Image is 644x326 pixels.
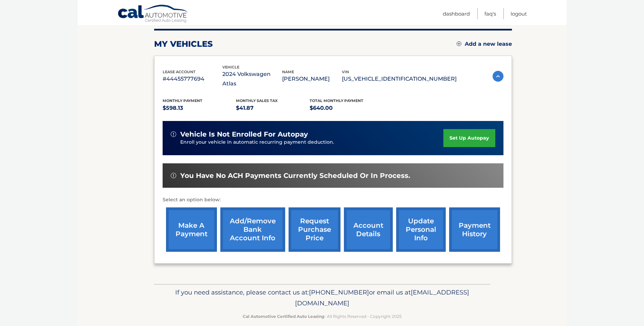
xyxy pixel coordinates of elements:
a: Logout [511,8,527,19]
p: $41.87 [236,103,310,113]
p: Select an option below: [163,196,503,204]
p: [PERSON_NAME] [282,74,342,84]
a: FAQ's [484,8,496,19]
span: Monthly sales Tax [236,98,278,103]
p: $640.00 [310,103,383,113]
p: 2024 Volkswagen Atlas [222,69,282,88]
a: make a payment [166,207,217,252]
span: name [282,69,294,74]
span: vin [342,69,349,74]
a: account details [344,207,393,252]
a: Add/Remove bank account info [220,207,285,252]
span: vehicle is not enrolled for autopay [180,130,308,139]
p: - All Rights Reserved - Copyright 2025 [159,313,486,320]
a: payment history [449,207,500,252]
a: request purchase price [289,207,341,252]
h2: my vehicles [154,39,213,49]
span: vehicle [222,65,239,69]
a: Add a new lease [457,41,512,47]
img: alert-white.svg [171,131,176,137]
p: If you need assistance, please contact us at: or email us at [159,287,486,309]
img: alert-white.svg [171,173,176,178]
p: $598.13 [163,103,236,113]
a: update personal info [396,207,446,252]
a: Cal Automotive [117,4,189,24]
img: add.svg [457,41,461,46]
span: You have no ACH payments currently scheduled or in process. [180,171,410,180]
span: Total Monthly Payment [310,98,363,103]
a: set up autopay [443,129,495,147]
p: [US_VEHICLE_IDENTIFICATION_NUMBER] [342,74,457,84]
a: Dashboard [443,8,470,19]
p: #44455777694 [163,74,222,84]
span: Monthly Payment [163,98,202,103]
span: [PHONE_NUMBER] [309,288,369,296]
img: accordion-active.svg [493,71,503,82]
p: Enroll your vehicle in automatic recurring payment deduction. [180,139,444,146]
span: lease account [163,69,196,74]
strong: Cal Automotive Certified Auto Leasing [243,314,324,319]
span: [EMAIL_ADDRESS][DOMAIN_NAME] [295,288,469,307]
